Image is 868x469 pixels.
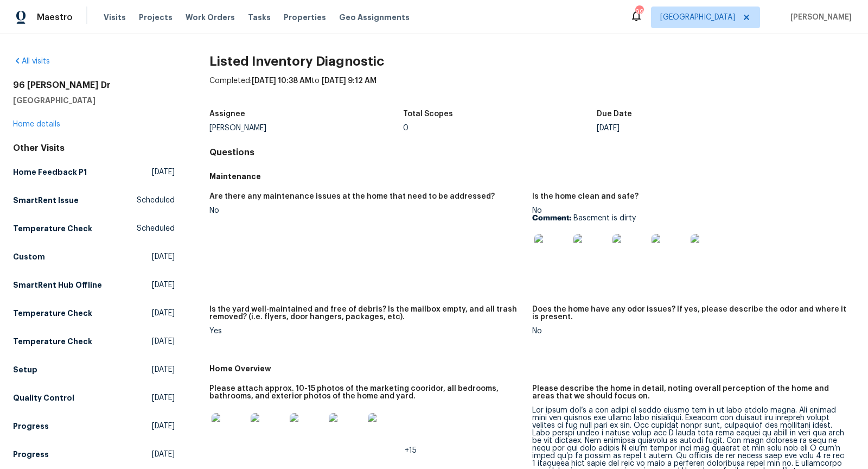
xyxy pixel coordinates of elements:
[209,110,245,118] h5: Assignee
[13,308,92,319] h5: Temperature Check
[786,12,852,23] span: [PERSON_NAME]
[635,7,643,17] div: 99
[532,306,846,321] h5: Does the home have any odor issues? If yes, please describe the odor and where it is present.
[13,392,74,403] h5: Quality Control
[152,421,175,432] span: [DATE]
[339,12,410,23] span: Geo Assignments
[13,167,87,178] h5: Home Feedback P1
[13,219,175,238] a: Temperature CheckScheduled
[209,306,524,321] h5: Is the yard well-maintained and free of debris? Is the mailbox empty, and all trash removed? (i.e...
[186,12,235,23] span: Work Orders
[532,193,639,200] h5: Is the home clean and safe?
[13,332,175,351] a: Temperature Check[DATE]
[209,207,524,214] div: No
[532,385,846,400] h5: Please describe the home in detail, noting overall perception of the home and areas that we shoul...
[13,95,175,106] h5: [GEOGRAPHIC_DATA]
[13,251,45,262] h5: Custom
[284,12,326,23] span: Properties
[139,12,173,23] span: Projects
[660,12,735,23] span: [GEOGRAPHIC_DATA]
[13,58,50,65] a: All visits
[209,193,495,200] h5: Are there any maintenance issues at the home that need to be addressed?
[252,77,311,85] span: [DATE] 10:38 AM
[152,364,175,375] span: [DATE]
[13,364,37,375] h5: Setup
[13,162,175,182] a: Home Feedback P1[DATE]
[13,280,102,290] h5: SmartRent Hub Offline
[403,124,597,132] div: 0
[209,124,403,132] div: [PERSON_NAME]
[152,308,175,319] span: [DATE]
[37,12,73,23] span: Maestro
[248,14,271,21] span: Tasks
[152,336,175,347] span: [DATE]
[209,363,855,374] h5: Home Overview
[152,449,175,460] span: [DATE]
[209,385,524,400] h5: Please attach approx. 10-15 photos of the marketing cooridor, all bedrooms, bathrooms, and exteri...
[13,360,175,379] a: Setup[DATE]
[209,171,855,182] h5: Maintenance
[13,195,79,206] h5: SmartRent Issue
[152,280,175,290] span: [DATE]
[209,56,855,67] h2: Listed Inventory Diagnostic
[13,275,175,295] a: SmartRent Hub Offline[DATE]
[597,124,790,132] div: [DATE]
[532,327,846,335] div: No
[597,110,632,118] h5: Due Date
[13,121,60,128] a: Home details
[13,191,175,210] a: SmartRent IssueScheduled
[137,223,175,234] span: Scheduled
[13,416,175,436] a: Progress[DATE]
[532,214,846,222] p: Basement is dirty
[152,251,175,262] span: [DATE]
[532,214,571,222] b: Comment:
[13,445,175,464] a: Progress[DATE]
[152,392,175,403] span: [DATE]
[13,247,175,267] a: Custom[DATE]
[13,336,92,347] h5: Temperature Check
[532,207,846,275] div: No
[13,388,175,408] a: Quality Control[DATE]
[13,223,92,234] h5: Temperature Check
[209,75,855,104] div: Completed: to
[13,80,175,91] h2: 96 [PERSON_NAME] Dr
[13,449,49,460] h5: Progress
[13,303,175,323] a: Temperature Check[DATE]
[104,12,126,23] span: Visits
[13,143,175,154] div: Other Visits
[403,110,453,118] h5: Total Scopes
[405,447,417,454] span: +15
[13,421,49,432] h5: Progress
[322,77,376,85] span: [DATE] 9:12 AM
[152,167,175,178] span: [DATE]
[209,147,855,158] h4: Questions
[137,195,175,206] span: Scheduled
[209,327,524,335] div: Yes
